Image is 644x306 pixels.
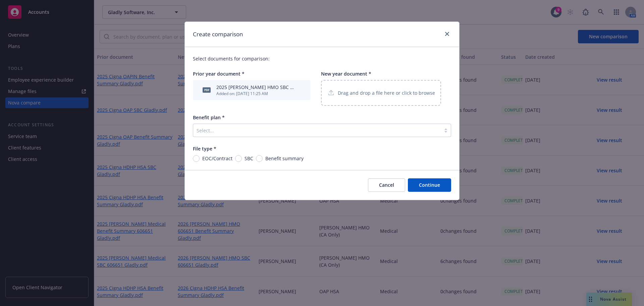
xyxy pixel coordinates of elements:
[203,87,211,92] span: pdf
[193,155,200,162] input: EOC/Contract
[408,178,451,192] button: Continue
[193,55,451,62] p: Select documents for comparison:
[193,114,225,121] span: Benefit plan *
[193,71,245,77] span: Prior year document *
[265,155,304,162] span: Benefit summary
[216,84,296,91] div: 2025 [PERSON_NAME] HMO SBC Gladly.pdf
[216,91,296,96] div: Added on: [DATE] 11:25 AM
[235,155,242,162] input: SBC
[321,71,371,77] span: New year document *
[321,80,441,106] div: Drag and drop a file here or click to browse
[368,178,405,192] button: Cancel
[193,145,216,152] span: File type *
[202,155,232,162] span: EOC/Contract
[256,155,263,162] input: Benefit summary
[443,30,451,38] a: close
[298,87,304,94] button: archive file
[193,30,243,39] h1: Create comparison
[245,155,253,162] span: SBC
[338,89,435,96] p: Drag and drop a file here or click to browse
